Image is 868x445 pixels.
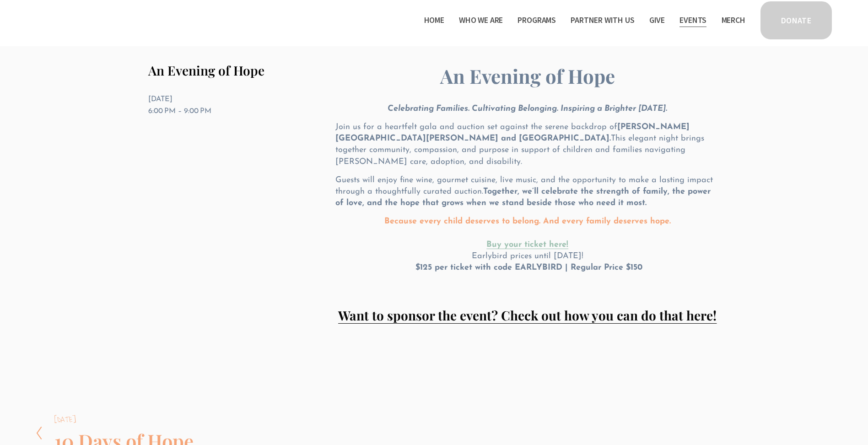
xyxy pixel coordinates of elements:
[335,216,720,274] p: Earlybird prices until [DATE]!
[148,96,173,103] time: [DATE]
[184,108,211,115] time: 9:00 PM
[415,264,642,272] strong: $125 per ticket with code EARLYBIRD | Regular Price $150
[722,13,745,27] a: Merch
[338,307,717,324] a: Want to sponsor the event? Check out how you can do that here!
[54,416,194,424] div: [DATE]
[335,188,713,207] strong: Together, we’ll celebrate the strength of family, the power of love, and the hope that grows when...
[388,105,667,113] em: Celebrating Families. Cultivating Belonging. Inspiring a Brighter [DATE].
[148,108,176,115] time: 6:00 PM
[649,13,665,27] a: Give
[679,13,706,27] a: Events
[440,63,615,89] strong: An Evening of Hope
[518,13,556,27] a: folder dropdown
[335,176,716,207] span: Guests will enjoy fine wine, gourmet cuisine, live music, and the opportunity to make a lasting i...
[335,123,707,166] span: Join us for a heartfelt gala and auction set against the serene backdrop of This elegant night br...
[459,14,503,27] span: Who We Are
[424,13,444,27] a: Home
[459,13,503,27] a: folder dropdown
[384,217,671,226] strong: Because every child deserves to belong. And every family deserves hope.
[148,63,319,78] h1: An Evening of Hope
[518,14,556,27] span: Programs
[486,241,568,249] a: Buy your ticket here!
[571,13,634,27] a: folder dropdown
[571,14,634,27] span: Partner With Us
